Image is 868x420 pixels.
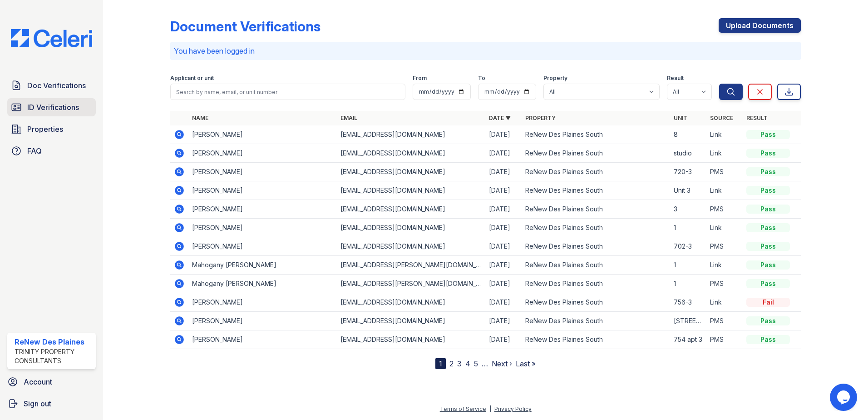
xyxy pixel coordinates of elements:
div: Pass [746,186,790,195]
a: Last » [516,359,536,368]
a: 3 [457,359,462,368]
td: ReNew Des Plaines South [522,256,670,275]
td: Link [706,181,743,200]
td: ReNew Des Plaines South [522,200,670,219]
a: Account [4,373,99,391]
div: Pass [746,279,790,288]
td: ReNew Des Plaines South [522,144,670,163]
label: From [413,75,427,82]
a: Upload Documents [719,18,801,33]
a: Sign out [4,395,99,413]
a: 4 [465,359,470,368]
td: [EMAIL_ADDRESS][DOMAIN_NAME] [337,293,485,312]
td: 754 apt 3 [670,330,706,349]
td: Link [706,256,743,275]
td: [EMAIL_ADDRESS][DOMAIN_NAME] [337,219,485,237]
td: [DATE] [485,237,522,256]
td: PMS [706,312,743,330]
label: Result [667,75,684,82]
div: Pass [746,167,790,176]
td: PMS [706,163,743,181]
div: Pass [746,242,790,251]
td: [PERSON_NAME] [188,330,337,349]
td: 1 [670,275,706,293]
td: 1 [670,219,706,237]
td: [PERSON_NAME] [188,144,337,163]
td: [EMAIL_ADDRESS][DOMAIN_NAME] [337,163,485,181]
td: [DATE] [485,330,522,349]
td: ReNew Des Plaines South [522,125,670,144]
div: Pass [746,316,790,325]
span: Sign out [24,398,51,409]
td: [DATE] [485,256,522,275]
td: [EMAIL_ADDRESS][DOMAIN_NAME] [337,330,485,349]
div: | [489,405,491,412]
td: [DATE] [485,312,522,330]
a: Privacy Policy [494,405,532,412]
div: Fail [746,298,790,307]
td: 8 [670,125,706,144]
td: PMS [706,275,743,293]
td: 756-3 [670,293,706,312]
a: Terms of Service [440,405,486,412]
td: studio [670,144,706,163]
td: Link [706,293,743,312]
iframe: chat widget [830,384,859,411]
a: Next › [492,359,512,368]
div: ReNew Des Plaines [15,336,92,347]
span: Account [24,376,52,387]
td: ReNew Des Plaines South [522,181,670,200]
div: Document Verifications [170,18,321,35]
td: ReNew Des Plaines South [522,293,670,312]
div: Pass [746,260,790,270]
a: Name [192,115,208,121]
td: 3 [670,200,706,219]
td: [DATE] [485,125,522,144]
div: Pass [746,223,790,232]
td: [DATE] [485,293,522,312]
td: [PERSON_NAME] [188,219,337,237]
td: ReNew Des Plaines South [522,330,670,349]
label: Applicant or unit [170,75,214,82]
a: Result [746,115,768,121]
td: 1 [670,256,706,275]
td: [EMAIL_ADDRESS][DOMAIN_NAME] [337,237,485,256]
td: Link [706,125,743,144]
span: ID Verifications [27,102,79,113]
img: CE_Logo_Blue-a8612792a0a2168367f1c8372b55b34899dd931a85d93a1a3d3e32e68fde9ad4.png [4,29,99,47]
td: [DATE] [485,163,522,181]
a: Source [710,115,733,121]
td: [DATE] [485,275,522,293]
td: PMS [706,237,743,256]
td: PMS [706,200,743,219]
div: Pass [746,149,790,158]
td: Mahogany [PERSON_NAME] [188,256,337,275]
td: [DATE] [485,181,522,200]
div: Pass [746,335,790,344]
span: Doc Verifications [27,80,86,91]
td: [EMAIL_ADDRESS][PERSON_NAME][DOMAIN_NAME] [337,256,485,275]
td: [EMAIL_ADDRESS][DOMAIN_NAME] [337,312,485,330]
a: FAQ [7,142,96,160]
td: [PERSON_NAME] [188,181,337,200]
td: 720-3 [670,163,706,181]
td: [EMAIL_ADDRESS][DOMAIN_NAME] [337,200,485,219]
a: Property [525,115,556,121]
input: Search by name, email, or unit number [170,84,405,100]
td: [PERSON_NAME] [188,125,337,144]
a: Doc Verifications [7,76,96,95]
p: You have been logged in [174,45,797,56]
td: ReNew Des Plaines South [522,163,670,181]
td: [DATE] [485,219,522,237]
td: [DATE] [485,200,522,219]
a: Unit [674,115,687,121]
div: Pass [746,130,790,139]
span: … [482,358,488,369]
a: ID Verifications [7,98,96,116]
td: ReNew Des Plaines South [522,219,670,237]
td: ReNew Des Plaines South [522,275,670,293]
td: [PERSON_NAME] [188,237,337,256]
td: 702-3 [670,237,706,256]
td: [EMAIL_ADDRESS][PERSON_NAME][DOMAIN_NAME] [337,275,485,293]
